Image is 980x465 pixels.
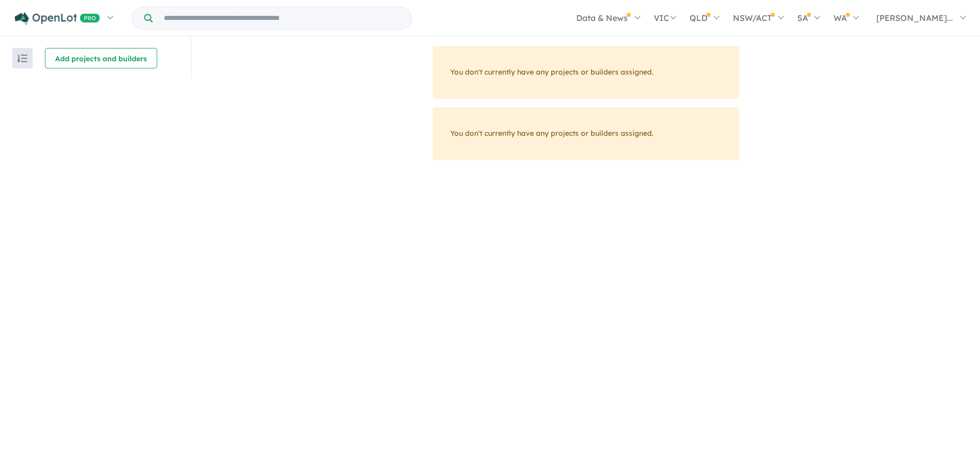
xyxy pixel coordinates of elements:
div: You don't currently have any projects or builders assigned. [433,107,739,160]
button: Add projects and builders [45,48,157,68]
span: [PERSON_NAME]... [876,13,953,23]
div: You don't currently have any projects or builders assigned. [433,46,739,99]
img: sort.svg [17,55,28,62]
img: Openlot PRO Logo White [15,12,100,25]
input: Try estate name, suburb, builder or developer [155,7,409,29]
